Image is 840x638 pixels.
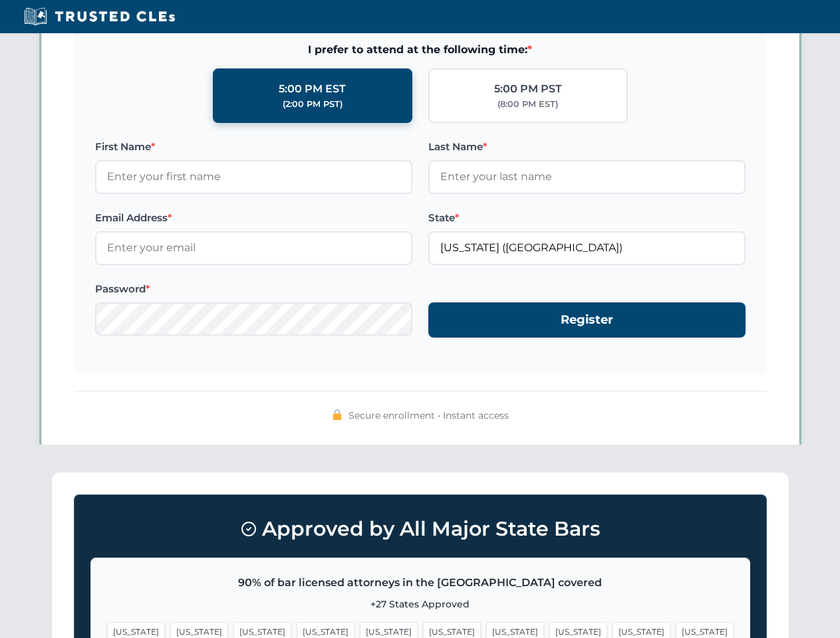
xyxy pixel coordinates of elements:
[428,302,746,338] button: Register
[332,409,343,420] img: 🔒
[95,160,412,193] input: Enter your first name
[20,7,179,27] img: Trusted CLEs
[283,98,343,111] div: (2:00 PM PST)
[494,80,562,98] div: 5:00 PM PST
[95,41,746,58] span: I prefer to attend at the following time:
[428,210,746,226] label: State
[95,231,412,265] input: Enter your email
[279,80,346,98] div: 5:00 PM EST
[107,574,734,591] p: 90% of bar licensed attorneys in the [GEOGRAPHIC_DATA] covered
[95,139,412,155] label: First Name
[428,231,746,265] input: Florida (FL)
[95,281,412,297] label: Password
[349,408,509,423] span: Secure enrollment • Instant access
[107,597,734,611] p: +27 States Approved
[90,511,750,547] h3: Approved by All Major State Bars
[497,98,558,111] div: (8:00 PM EST)
[95,210,412,226] label: Email Address
[428,139,746,155] label: Last Name
[428,160,746,193] input: Enter your last name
